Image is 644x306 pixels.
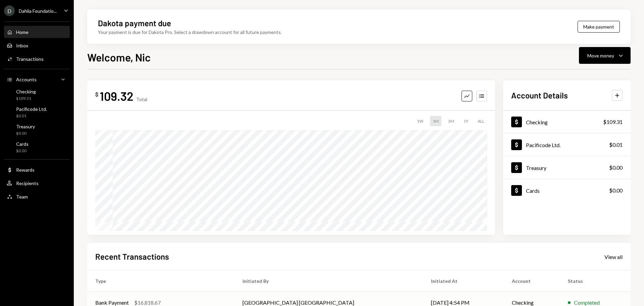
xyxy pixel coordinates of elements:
a: Team [4,190,70,203]
div: Dakota payment due [98,17,171,29]
div: Checking [526,119,548,125]
div: 109.32 [100,88,133,103]
a: Home [4,26,70,38]
th: Type [87,270,234,292]
div: Move money [587,52,614,59]
div: $0.00 [609,164,623,172]
div: $ [95,91,98,98]
div: $0.01 [16,113,47,119]
div: $0.01 [609,141,623,149]
div: Transactions [16,56,44,62]
div: Recipients [16,180,39,186]
div: Pacificode Ltd. [526,142,560,148]
a: Treasury$0.00 [4,122,70,138]
a: Recipients [4,177,70,189]
div: 3M [445,116,457,126]
th: Initiated At [423,270,504,292]
button: Move money [579,47,631,64]
div: Cards [526,187,540,194]
div: Treasury [16,124,35,129]
div: $0.00 [609,186,623,194]
button: Make payment [578,21,620,33]
a: Cards$0.00 [503,179,631,202]
h2: Account Details [511,90,568,101]
div: Checking [16,89,36,94]
div: $109.31 [603,118,623,126]
a: View all [604,253,623,260]
a: Treasury$0.00 [503,156,631,179]
a: Rewards [4,164,70,176]
div: Inbox [16,43,28,48]
a: Accounts [4,73,70,85]
h2: Recent Transactions [95,251,169,262]
div: Treasury [526,165,546,171]
div: $0.00 [16,131,35,136]
div: $109.31 [16,96,36,101]
div: Cards [16,141,29,147]
div: Team [16,194,28,200]
div: Accounts [16,77,37,82]
div: Dahlia Foundatio... [19,8,57,14]
a: Pacificode Ltd.$0.01 [4,104,70,120]
div: Total [136,96,147,102]
div: 1Y [461,116,471,126]
th: Account [504,270,560,292]
div: $0.00 [16,148,29,154]
div: 1W [414,116,426,126]
a: Transactions [4,53,70,65]
div: D [4,5,15,16]
div: Your payment is due for Dakota Pro. Select a drawdown account for all future payments. [98,29,282,36]
div: 1M [430,116,441,126]
div: View all [604,254,623,260]
div: Home [16,29,29,35]
th: Initiated By [234,270,423,292]
div: Rewards [16,167,35,173]
h1: Welcome, Nic [87,50,151,64]
div: ALL [475,116,487,126]
a: Checking$109.31 [503,111,631,133]
a: Inbox [4,39,70,51]
a: Cards$0.00 [4,139,70,155]
th: Status [560,270,631,292]
a: Checking$109.31 [4,87,70,103]
div: Pacificode Ltd. [16,106,47,112]
a: Pacificode Ltd.$0.01 [503,133,631,156]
